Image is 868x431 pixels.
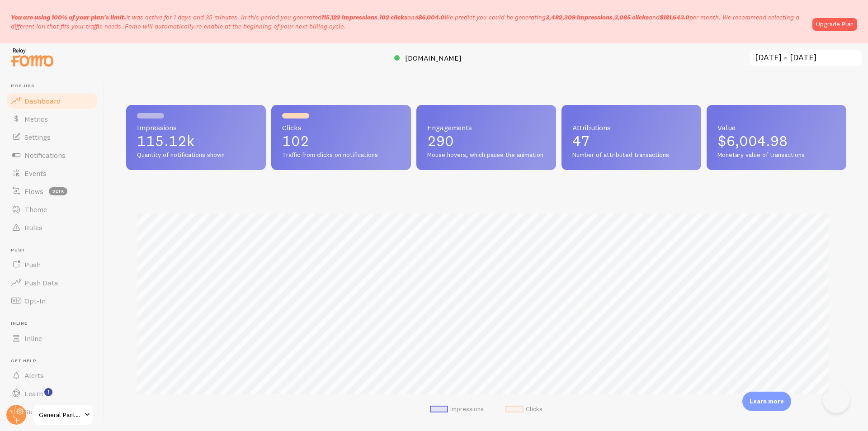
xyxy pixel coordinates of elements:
[24,371,44,380] span: Alerts
[321,13,444,21] span: , and
[39,409,82,420] span: General Pants Co.
[5,182,99,200] a: Flows beta
[24,205,47,214] span: Theme
[572,134,690,148] p: 47
[282,134,400,148] p: 102
[427,151,545,159] span: Mouse hovers, which pause the animation
[717,132,788,150] span: $6,004.98
[5,200,99,218] a: Theme
[5,110,99,128] a: Metrics
[24,133,51,142] span: Settings
[5,128,99,146] a: Settings
[137,124,255,131] span: Impressions
[137,134,255,148] p: 115.12k
[282,151,400,159] span: Traffic from clicks on notifications
[49,187,67,195] span: beta
[427,124,545,131] span: Engagements
[5,292,99,310] a: Opt-In
[24,389,43,398] span: Learn
[33,404,94,426] a: General Pants Co.
[5,218,99,237] a: Rules
[9,46,55,69] img: fomo-relay-logo-orange.svg
[11,13,126,21] span: You are using 100% of your plan's limit.
[5,403,99,421] a: Support
[717,151,835,159] span: Monetary value of transactions
[11,83,99,89] span: Pop-ups
[572,124,690,131] span: Attributions
[5,384,99,403] a: Learn
[430,405,484,413] li: Impressions
[742,392,791,411] div: Learn more
[717,124,835,131] span: Value
[137,151,255,159] span: Quantity of notifications shown
[750,397,784,406] p: Learn more
[5,146,99,164] a: Notifications
[812,18,857,31] a: Upgrade Plan
[379,13,407,21] b: 102 clicks
[546,13,689,21] span: , and
[5,366,99,384] a: Alerts
[5,256,99,274] a: Push
[5,92,99,110] a: Dashboard
[418,13,444,21] b: $6,004.0
[24,260,41,269] span: Push
[24,169,47,178] span: Events
[11,247,99,253] span: Push
[505,405,542,413] li: Clicks
[427,134,545,148] p: 290
[24,296,46,305] span: Opt-In
[24,114,48,123] span: Metrics
[5,274,99,292] a: Push Data
[572,151,690,159] span: Number of attributed transactions
[24,223,42,232] span: Rules
[24,151,66,160] span: Notifications
[5,329,99,347] a: Inline
[24,187,43,196] span: Flows
[321,13,377,21] b: 115,122 impressions
[11,13,807,31] p: It was active for 1 days and 35 minutes. In this period you generated We predict you could be gen...
[11,321,99,327] span: Inline
[5,164,99,182] a: Events
[24,334,42,343] span: Inline
[546,13,613,21] b: 3,482,309 impressions
[24,278,58,287] span: Push Data
[614,13,649,21] b: 3,085 clicks
[282,124,400,131] span: Clicks
[24,96,61,105] span: Dashboard
[823,386,850,413] iframe: Help Scout Beacon - Open
[660,13,689,21] b: $181,643.0
[44,388,52,396] svg: <p>Watch New Feature Tutorials!</p>
[11,358,99,364] span: Get Help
